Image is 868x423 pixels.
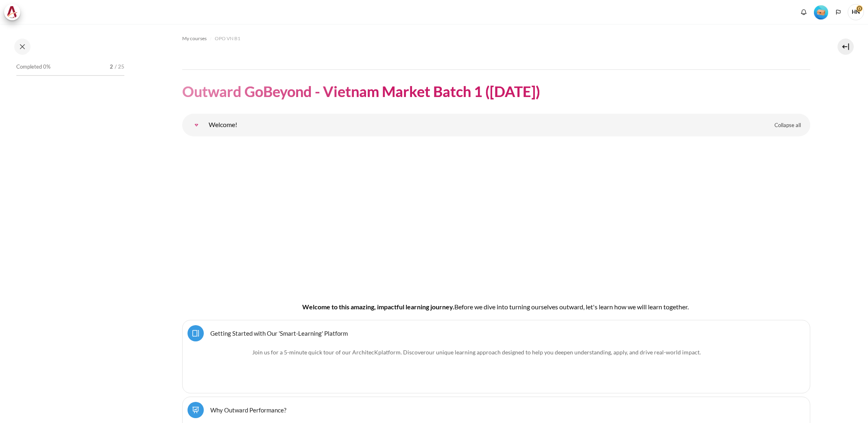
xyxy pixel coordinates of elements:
[110,63,113,71] span: 2
[182,35,207,42] span: My courses
[814,4,828,19] div: Level #1
[16,61,124,84] a: Completed 0% 2 / 25
[182,32,810,45] nav: Navigation bar
[848,4,864,20] a: User menu
[848,4,864,20] span: HN
[832,6,844,18] button: Languages
[454,303,458,311] span: B
[7,6,18,18] img: Architeck
[768,119,807,132] a: Collapse all
[798,6,810,18] div: Show notification window with no new notifications
[814,5,828,19] img: Level #1
[774,121,801,129] span: Collapse all
[16,63,50,71] span: Completed 0%
[188,117,205,133] a: Welcome!
[209,348,784,356] p: Join us for a 5-minute quick tour of our ArchitecK platform. Discover
[115,63,124,71] span: / 25
[4,4,24,20] a: Architeck Architeck
[811,4,831,19] a: Level #1
[209,348,249,388] img: platform logo
[458,303,689,311] span: efore we dive into turning ourselves outward, let's learn how we will learn together.
[426,349,701,356] span: .
[208,302,784,312] h4: Welcome to this amazing, impactful learning journey.
[210,406,286,414] a: Why Outward Performance?
[210,329,348,337] a: Getting Started with Our 'Smart-Learning' Platform
[182,82,540,101] h1: Outward GoBeyond - Vietnam Market Batch 1 ([DATE])
[426,349,700,356] span: our unique learning approach designed to help you deepen understanding, apply, and drive real-wor...
[182,34,207,43] a: My courses
[215,34,240,43] a: OPO VN B1
[215,35,240,42] span: OPO VN B1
